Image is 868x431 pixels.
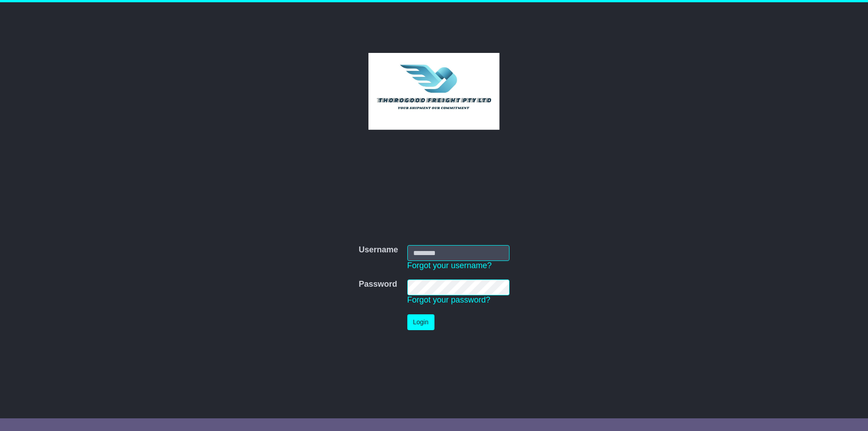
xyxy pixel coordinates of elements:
[359,279,397,289] label: Password
[407,314,434,330] button: Login
[407,295,491,304] a: Forgot your password?
[368,53,500,130] img: Thorogood Freight Pty Ltd
[407,261,492,270] a: Forgot your username?
[359,245,398,255] label: Username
